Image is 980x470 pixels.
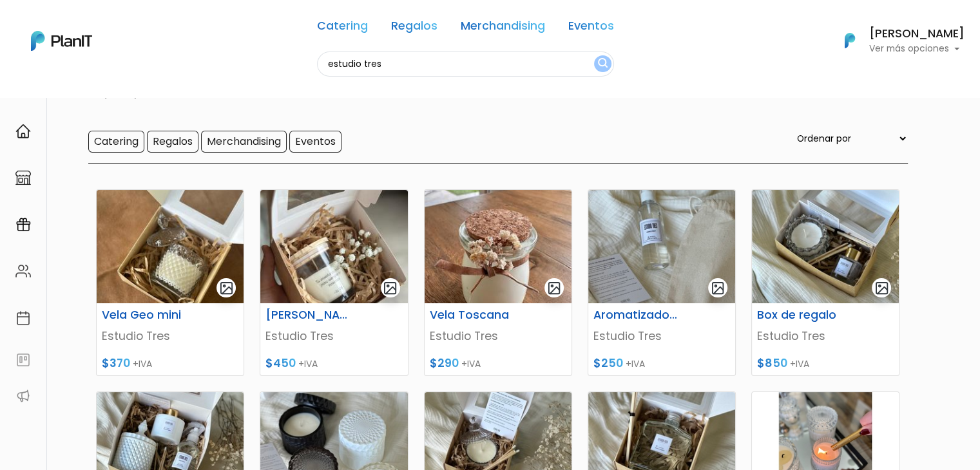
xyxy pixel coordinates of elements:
img: PlanIt Logo [31,31,92,51]
img: gallery-light [547,281,562,296]
span: +IVA [133,357,152,370]
h6: [PERSON_NAME] [869,28,965,40]
p: Estudio Tres [757,328,894,344]
img: thumb_WhatsApp_Image_2025-02-28_at_11.15.13.jpeg [97,190,244,303]
p: Estudio Tres [430,328,566,344]
h6: Box de regalo [749,308,851,322]
a: Merchandising [461,21,545,36]
img: home-e721727adea9d79c4d83392d1f703f7f8bce08238fde08b1acbfd93340b81755.svg [15,124,31,139]
a: gallery-light [PERSON_NAME] Estudio Tres $450 +IVA [260,189,408,376]
span: $850 [757,355,787,371]
img: gallery-light [874,281,889,296]
p: Ver más opciones [869,44,965,53]
span: $450 [265,355,296,371]
input: Catering [88,131,144,153]
h6: Vela Toscana [422,308,524,322]
span: +IVA [790,357,809,370]
span: +IVA [298,357,318,370]
span: +IVA [626,357,645,370]
a: Regalos [391,21,437,36]
img: thumb_WhatsApp_Image_2025-02-28_at_11.19.07__1_.jpeg [260,190,407,303]
a: gallery-light Vela Geo mini Estudio Tres $370 +IVA [96,189,244,376]
p: Estudio Tres [593,328,730,344]
input: Merchandising [201,131,287,153]
img: people-662611757002400ad9ed0e3c099ab2801c6687ba6c219adb57efc949bc21e19d.svg [15,263,31,279]
a: Catering [317,21,368,36]
input: Buscá regalos, desayunos, y más [317,52,614,77]
p: Estudio Tres [265,328,402,344]
span: $370 [102,355,130,371]
p: Estudio Tres [102,328,238,344]
div: ¿Necesitás ayuda? [66,12,186,37]
img: feedback-78b5a0c8f98aac82b08bfc38622c3050aee476f2c9584af64705fc4e61158814.svg [15,352,31,368]
img: thumb_IMG_7919.jpeg [752,190,899,303]
a: gallery-light Vela Toscana Estudio Tres $290 +IVA [424,189,572,376]
img: gallery-light [711,281,725,296]
img: campaigns-02234683943229c281be62815700db0a1741e53638e28bf9629b52c665b00959.svg [15,217,31,232]
img: marketplace-4ceaa7011d94191e9ded77b95e3339b90024bf715f7c57f8cf31f2d8c509eaba.svg [15,170,31,185]
img: gallery-light [383,281,398,296]
img: PlanIt Logo [836,26,864,55]
h6: [PERSON_NAME] [258,308,360,322]
img: calendar-87d922413cdce8b2cf7b7f5f62616a5cf9e4887200fb71536465627b3292af00.svg [15,310,31,326]
h6: Aromatizador textil o de ambiente [586,308,687,322]
span: $290 [430,355,459,371]
a: gallery-light Aromatizador textil o de ambiente Estudio Tres $250 +IVA [588,189,736,376]
button: PlanIt Logo [PERSON_NAME] Ver más opciones [828,24,965,57]
input: Regalos [147,131,198,153]
a: gallery-light Box de regalo Estudio Tres $850 +IVA [751,189,899,376]
a: Eventos [568,21,614,36]
h6: Vela Geo mini [94,308,196,322]
img: thumb_IMG_7887.jpeg [588,190,735,303]
img: partners-52edf745621dab592f3b2c58e3bca9d71375a7ef29c3b500c9f145b62cc070d4.svg [15,388,31,404]
img: gallery-light [219,281,234,296]
span: +IVA [461,357,481,370]
img: thumb_WhatsApp_Image_2025-02-28_at_11.33.59.jpeg [425,190,572,303]
span: $250 [593,355,623,371]
img: search_button-432b6d5273f82d61273b3651a40e1bd1b912527efae98b1b7a1b2c0702e16a8d.svg [598,58,608,70]
input: Eventos [289,131,341,153]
